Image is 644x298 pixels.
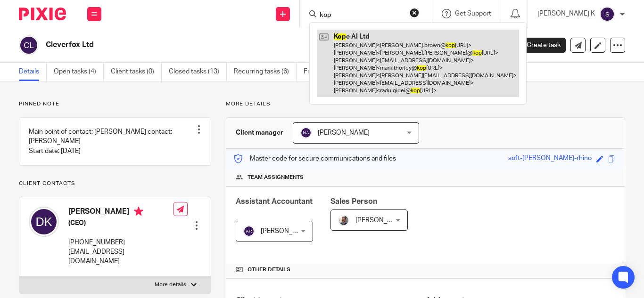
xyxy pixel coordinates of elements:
span: Team assignments [248,174,304,181]
img: svg%3E [600,7,615,22]
span: Assistant Accountant [236,198,313,205]
a: Open tasks (4) [54,63,104,81]
p: Client contacts [19,180,211,187]
img: svg%3E [300,127,312,138]
h5: (CEO) [68,218,173,228]
a: Closed tasks (13) [169,63,227,81]
img: Matt%20Circle.png [338,215,349,226]
a: Recurring tasks (6) [234,63,297,81]
h4: [PERSON_NAME] [68,207,173,218]
img: Pixie [19,8,66,20]
i: Primary [134,207,143,216]
img: svg%3E [243,226,255,237]
p: [PHONE_NUMBER] [68,238,173,247]
span: [PERSON_NAME] [261,228,313,234]
a: Create task [511,38,566,53]
img: svg%3E [19,35,39,55]
p: [EMAIL_ADDRESS][DOMAIN_NAME] [68,247,173,266]
input: Search [319,11,404,20]
span: Get Support [455,10,491,17]
a: Details [19,63,47,81]
h3: Client manager [236,128,283,137]
p: [PERSON_NAME] K [537,9,595,18]
button: Clear [410,8,419,17]
h2: Cleverfox Ltd [46,40,407,50]
p: More details [155,281,186,289]
a: Client tasks (0) [111,63,162,81]
p: More details [226,100,625,108]
a: Files [304,63,325,81]
img: svg%3E [29,207,59,237]
p: Pinned note [19,100,211,108]
p: Master code for secure communications and files [233,154,396,163]
span: [PERSON_NAME] [355,217,407,224]
span: Sales Person [330,198,377,205]
div: soft-[PERSON_NAME]-rhino [508,153,592,164]
span: [PERSON_NAME] [318,129,370,136]
span: Other details [248,266,290,274]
